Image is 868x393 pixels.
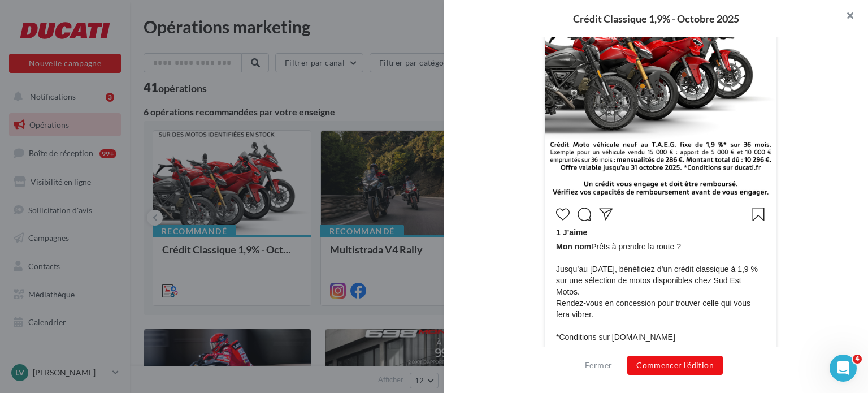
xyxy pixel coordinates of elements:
svg: J’aime [556,208,570,221]
span: Prêts à prendre la route ? Jusqu’au [DATE], bénéficiez d’un crédit classique à 1,9 % sur une séle... [556,241,765,343]
button: Commencer l'édition [627,356,723,375]
div: Crédit Classique 1,9% - Octobre 2025 [462,14,850,24]
svg: Commenter [578,208,591,221]
span: Mon nom [556,242,591,251]
svg: Partager la publication [599,208,613,221]
button: Fermer [580,359,617,372]
span: 4 [853,355,862,364]
iframe: Intercom live chat [830,355,857,382]
svg: Enregistrer [752,208,765,221]
div: 1 J’aime [556,227,765,241]
div: il y a 1 heure [556,346,765,356]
